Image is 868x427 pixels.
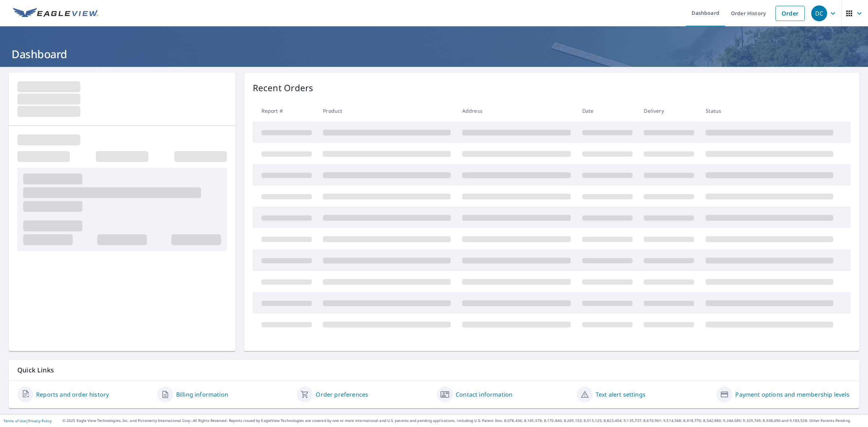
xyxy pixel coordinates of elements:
[316,390,368,399] a: Order preferences
[28,418,52,423] a: Privacy Policy
[638,100,700,121] th: Delivery
[317,100,456,121] th: Product
[9,47,859,61] h1: Dashboard
[735,390,849,399] a: Payment options and membership levels
[253,100,318,121] th: Report #
[13,8,98,19] img: EV Logo
[456,390,512,399] a: Contact information
[596,390,646,399] a: Text alert settings
[253,81,314,94] p: Recent Orders
[811,5,827,21] div: DC
[63,418,864,423] p: © 2025 Eagle View Technologies, Inc. and Pictometry International Corp. All Rights Reserved. Repo...
[456,100,576,121] th: Address
[775,6,805,21] a: Order
[4,419,52,423] p: |
[700,100,839,121] th: Status
[17,366,851,375] p: Quick Links
[176,390,228,399] a: Billing information
[576,100,638,121] th: Date
[4,418,26,423] a: Terms of Use
[36,390,109,399] a: Reports and order history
